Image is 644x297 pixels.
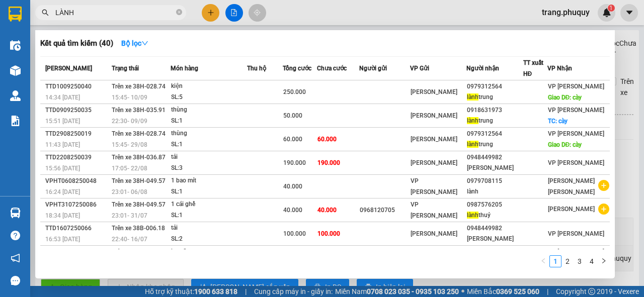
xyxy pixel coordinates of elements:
div: SL: 1 [171,210,247,221]
a: 3 [574,256,585,267]
div: lành [467,186,523,197]
img: solution-icon [10,116,21,126]
li: 3 [574,255,586,267]
span: message [11,276,20,285]
span: VP [PERSON_NAME] [548,107,604,114]
span: Chưa cước [317,65,347,72]
div: SL: 5 [171,92,247,103]
span: 15:56 [DATE] [45,165,80,172]
input: Tìm tên, số ĐT hoặc mã đơn [55,7,174,18]
div: 1 bao mít [171,175,247,186]
span: 60.000 [283,136,302,143]
span: 60.000 [317,136,337,143]
img: warehouse-icon [10,90,21,101]
div: 0987576205 [467,200,523,210]
span: Người gửi [359,65,387,72]
span: question-circle [11,231,20,240]
button: left [537,255,549,267]
span: Trên xe 38H-028.74 [112,130,166,137]
span: 100.000 [283,230,306,237]
button: Bộ lọcdown [113,35,156,51]
div: TTD1607250066 [45,223,109,234]
div: VPHT3107250086 [45,200,109,210]
span: 250.000 [283,88,306,95]
span: close-circle [176,8,182,18]
div: 0918631973 [467,105,523,116]
li: 4 [586,255,598,267]
span: Trạng thái [112,65,139,72]
li: 2 [561,255,574,267]
div: 0979312564 [467,81,523,92]
div: VPHT0608250048 [45,176,109,186]
span: Tổng cước [283,65,311,72]
img: logo-vxr [9,7,22,22]
a: 4 [586,256,597,267]
h3: Kết quả tìm kiếm ( 40 ) [40,38,113,49]
span: [PERSON_NAME] [548,206,595,213]
span: 40.000 [317,207,337,214]
span: 15:45 - 10/09 [112,94,147,101]
span: 23:01 - 31/07 [112,212,147,219]
div: SL: 3 [171,163,247,174]
span: 17:05 - 22/08 [112,165,147,172]
div: bọc đen [171,246,247,257]
a: 2 [562,256,573,267]
span: close-circle [176,9,182,15]
div: thuỷ [467,210,523,221]
span: 15:45 - 29/08 [112,141,147,148]
span: plus-circle [598,204,609,215]
div: [PERSON_NAME] [467,234,523,244]
span: Trên xe 38H-028.74 [112,83,166,90]
div: trung [467,92,523,103]
span: [PERSON_NAME] [411,112,457,119]
span: VP [PERSON_NAME] [548,159,604,166]
span: Giao DĐ: cày [548,94,582,101]
div: 0968120705 [360,205,410,216]
div: TTD2006250074 [45,247,109,257]
span: [PERSON_NAME] [45,65,92,72]
span: 23:01 - 06/08 [112,188,147,195]
div: TTD2908250019 [45,129,109,139]
span: Món hàng [171,65,198,72]
div: trung [467,116,523,126]
span: [PERSON_NAME] [411,159,457,166]
span: 22:40 - 16/07 [112,236,147,243]
span: [PERSON_NAME] [411,88,457,95]
span: Trên xe 38H-049.57 [112,201,166,208]
img: warehouse-icon [10,65,21,76]
span: 40.000 [283,183,302,190]
div: 0948449982 [467,152,523,163]
strong: Bộ lọc [121,39,148,47]
div: SL: 2 [171,234,247,245]
li: 1 [549,255,561,267]
span: VP [PERSON_NAME] [411,177,457,195]
span: VP [PERSON_NAME] [411,201,457,219]
span: VP [PERSON_NAME] [548,230,604,237]
li: Next Page [598,255,610,267]
span: Trên xe 38H-036.87 [112,154,166,161]
span: 40.000 [283,207,302,214]
div: TTD1009250040 [45,81,109,92]
div: 0918631973 [467,247,523,257]
span: VP [PERSON_NAME] [548,130,604,137]
div: TTD0909250035 [45,105,109,116]
span: TC: cày [548,118,568,125]
div: 1 cái ghế [171,199,247,210]
span: 11:43 [DATE] [45,141,80,148]
span: right [601,258,607,264]
span: 190.000 [317,159,340,166]
span: [PERSON_NAME] [411,230,457,237]
button: right [598,255,610,267]
span: lành [467,141,478,148]
span: lành [467,117,478,124]
span: Thu hộ [247,65,266,72]
span: search [42,9,49,16]
span: down [141,40,148,47]
span: left [540,258,546,264]
span: 190.000 [283,159,306,166]
span: lành [467,93,478,101]
div: thùng [171,128,247,139]
span: 16:53 [DATE] [45,236,80,243]
div: SL: 1 [171,116,247,127]
span: Trên xe 38B-006.18 [112,225,165,232]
